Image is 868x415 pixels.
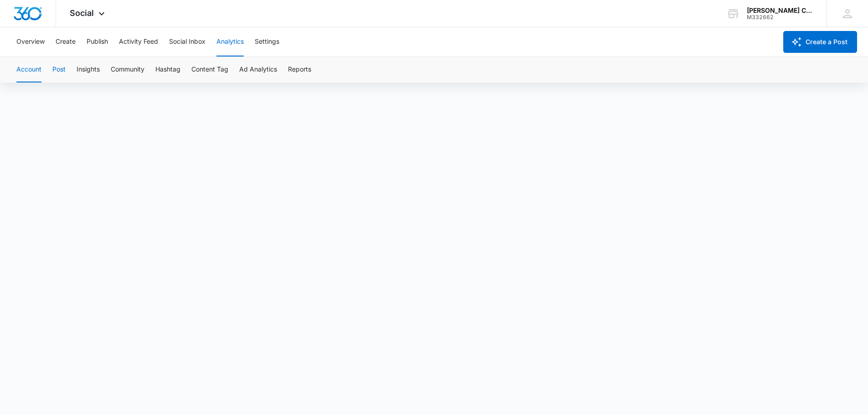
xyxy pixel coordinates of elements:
[56,27,76,56] button: Create
[70,8,94,18] span: Social
[239,57,277,82] button: Ad Analytics
[783,31,857,53] button: Create a Post
[52,57,66,82] button: Post
[169,27,205,56] button: Social Inbox
[87,27,108,56] button: Publish
[155,57,180,82] button: Hashtag
[288,57,311,82] button: Reports
[747,7,813,14] div: account name
[255,27,279,56] button: Settings
[191,57,228,82] button: Content Tag
[16,57,41,82] button: Account
[119,27,158,56] button: Activity Feed
[77,57,100,82] button: Insights
[747,14,813,20] div: account id
[111,57,144,82] button: Community
[216,27,244,56] button: Analytics
[16,27,45,56] button: Overview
